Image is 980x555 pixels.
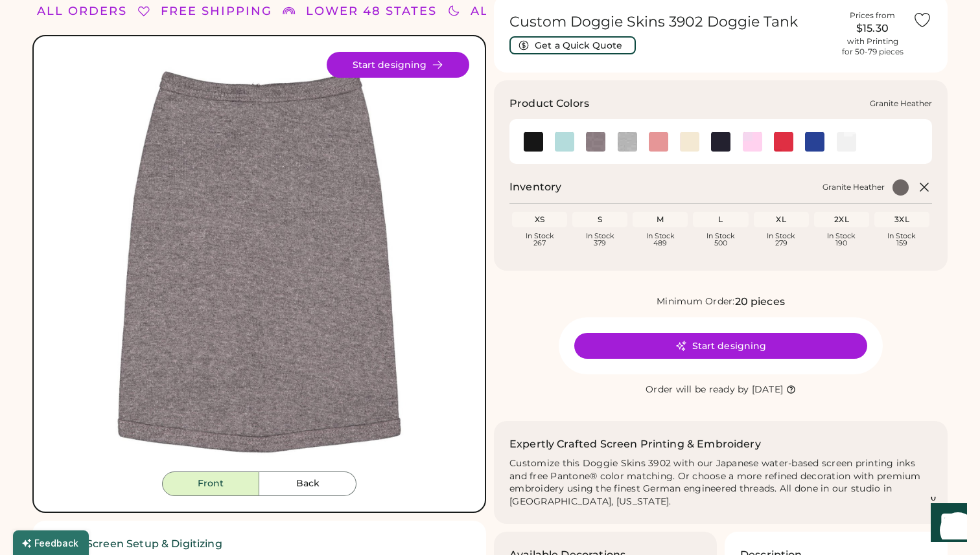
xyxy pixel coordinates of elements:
div: Order will be ready by [646,383,749,396]
div: Chill [555,132,574,152]
div: [DATE] [752,383,784,396]
img: Natural Swatch Image [680,132,699,152]
div: Granite Heather [822,182,885,192]
div: XL [756,214,806,225]
div: Mauvelous [649,132,668,152]
div: FREE SHIPPING [161,3,272,20]
div: 3XL [877,214,927,225]
button: Get a Quick Quote [509,36,636,54]
div: Granite Heather [586,132,605,152]
div: In Stock 489 [635,232,685,247]
h2: Inventory [509,179,561,195]
div: ALL ORDERS [471,3,561,20]
img: White Swatch Image [837,132,856,152]
div: 3902 Style Image [49,52,469,471]
div: M [635,214,685,225]
h2: ✓ Free Screen Setup & Digitizing [48,536,471,552]
div: Customize this Doggie Skins 3902 with our Japanese water-based screen printing inks and free Pant... [509,457,932,509]
div: Royal [805,132,824,152]
img: Granite Heather Swatch Image [586,132,605,152]
div: Granite Heather [870,98,932,109]
div: Prices from [850,10,895,21]
button: Front [162,471,259,496]
div: ALL ORDERS [37,3,127,20]
div: White [837,132,856,152]
div: Red [774,132,793,152]
div: Natural [680,132,699,152]
img: Navy Swatch Image [711,132,730,152]
img: Black Swatch Image [524,132,543,152]
div: Navy [711,132,730,152]
div: S [575,214,625,225]
h1: Custom Doggie Skins 3902 Doggie Tank [509,13,832,31]
div: In Stock 267 [515,232,565,247]
div: In Stock 279 [756,232,806,247]
div: 2XL [817,214,867,225]
img: 3902 - Granite Heather Front Image [49,52,469,471]
div: LOWER 48 STATES [306,3,437,20]
div: Pink [743,132,762,152]
img: Mauvelous Swatch Image [649,132,668,152]
iframe: Front Chat [918,497,974,552]
div: Minimum Order: [657,295,735,308]
div: Black [524,132,543,152]
img: Royal Swatch Image [805,132,824,152]
div: In Stock 159 [877,232,927,247]
img: Red Swatch Image [774,132,793,152]
div: 20 pieces [735,294,785,310]
div: In Stock 190 [817,232,867,247]
button: Start designing [574,333,867,359]
h2: Expertly Crafted Screen Printing & Embroidery [509,436,761,452]
div: Heather [618,132,637,152]
div: XS [515,214,565,225]
button: Back [259,471,356,496]
div: In Stock 379 [575,232,625,247]
div: with Printing for 50-79 pieces [842,36,904,57]
img: Chill Swatch Image [555,132,574,152]
button: Start designing [327,52,469,78]
img: Pink Swatch Image [743,132,762,152]
div: $15.30 [840,21,905,36]
h3: Product Colors [509,96,589,111]
div: L [695,214,745,225]
div: In Stock 500 [695,232,745,247]
img: Heather Swatch Image [618,132,637,152]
